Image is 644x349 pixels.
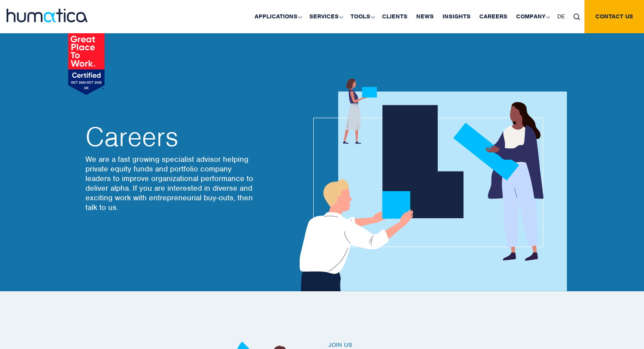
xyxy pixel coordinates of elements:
span: DE [557,13,565,20]
img: about_banner1 [291,79,567,291]
h6: Join us [329,342,565,349]
h2: Careers [85,124,256,150]
img: search_icon [573,14,580,20]
img: logo [7,9,88,22]
p: We are a fast growing specialist advisor helping private equity funds and portfolio company leade... [85,154,256,212]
